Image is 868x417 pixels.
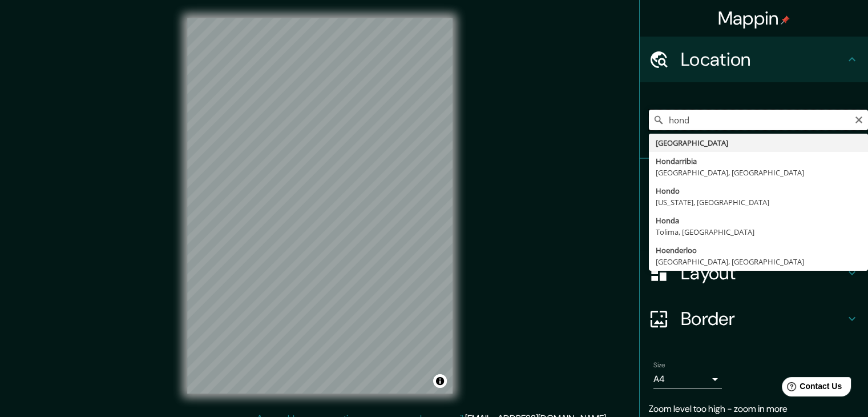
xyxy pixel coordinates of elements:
canvas: Map [187,18,453,394]
div: Border [640,296,868,342]
button: Clear [854,114,863,125]
div: A4 [653,370,722,388]
div: Pins [640,159,868,205]
div: Tolima, [GEOGRAPHIC_DATA] [656,226,861,238]
div: Style [640,205,868,250]
div: [GEOGRAPHIC_DATA], [GEOGRAPHIC_DATA] [656,256,861,267]
h4: Layout [681,262,845,284]
div: Location [640,37,868,82]
div: Hoenderloo [656,244,861,256]
div: Layout [640,250,868,296]
div: Hondarribia [656,155,861,167]
div: [GEOGRAPHIC_DATA] [656,137,861,149]
img: pin-icon.png [781,15,790,25]
iframe: Help widget launcher [766,372,855,404]
h4: Location [681,48,845,71]
div: [US_STATE], [GEOGRAPHIC_DATA] [656,197,861,208]
div: [GEOGRAPHIC_DATA], [GEOGRAPHIC_DATA] [656,167,861,178]
button: Toggle attribution [433,374,447,388]
p: Zoom level too high - zoom in more [649,402,859,416]
input: Pick your city or area [649,110,868,130]
h4: Mappin [718,7,790,30]
div: Honda [656,215,861,226]
h4: Border [681,307,845,330]
div: Hondo [656,185,861,197]
label: Size [653,360,665,370]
